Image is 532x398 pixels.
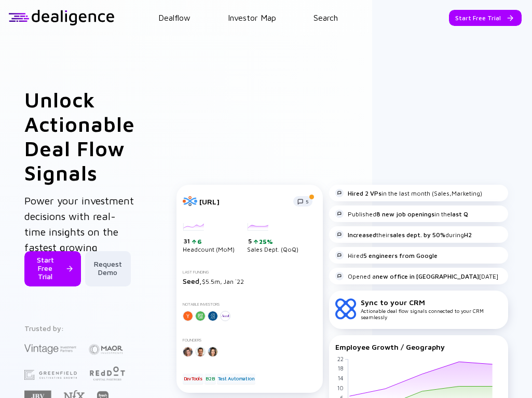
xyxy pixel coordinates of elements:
[24,324,134,333] div: Trusted by:
[158,13,190,22] a: Dealflow
[348,231,376,239] strong: Increased
[24,87,135,185] h1: Unlock Actionable Deal Flow Signals
[376,210,434,218] strong: 8 new job openings
[89,364,126,381] img: Red Dot Capital Partners
[348,189,381,197] strong: Hired 2 VPs
[24,343,76,355] img: Vintage Investment Partners
[85,251,130,286] button: Request Demo
[248,237,298,245] div: 5
[390,231,445,239] strong: sales dept. by 50%
[183,277,317,285] div: $5.5m, Jan `22
[363,252,438,259] strong: 5 engineers from Google
[247,223,298,253] div: Sales Dept. (QoQ)
[335,251,438,259] div: Hired
[258,238,273,245] div: 25%
[376,272,479,280] strong: new office in [GEOGRAPHIC_DATA]
[24,370,77,380] img: Greenfield Partners
[217,374,255,384] div: Test Automation
[335,272,498,280] div: Opened a [DATE]
[184,237,235,245] div: 31
[361,298,502,320] div: Actionable deal flow signals connected to your CRM seamlessly
[24,195,134,269] span: Power your investment decisions with real-time insights on the fastest growing companies
[204,374,215,384] div: B2B
[313,13,338,22] a: Search
[85,255,130,282] div: Request Demo
[337,385,343,391] tspan: 10
[183,277,202,285] span: Seed,
[183,338,317,342] div: Founders
[337,355,343,362] tspan: 22
[24,251,81,286] button: Start Free Trial
[337,365,343,372] tspan: 18
[228,13,276,22] a: Investor Map
[199,197,287,206] div: [URL]
[183,270,317,275] div: Last Funding
[196,238,202,245] div: 6
[337,375,343,381] tspan: 14
[183,302,317,307] div: Notable Investors
[449,10,522,26] button: Start Free Trial
[183,223,235,253] div: Headcount (MoM)
[183,374,203,384] div: DevTools
[335,210,468,218] div: Published in the
[361,298,502,307] div: Sync to your CRM
[451,210,468,218] strong: last Q
[335,189,482,197] div: in the last month (Sales,Marketing)
[335,342,502,351] div: Employee Growth / Geography
[464,231,472,239] strong: H2
[89,341,123,358] img: Maor Investments
[335,230,472,239] div: their during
